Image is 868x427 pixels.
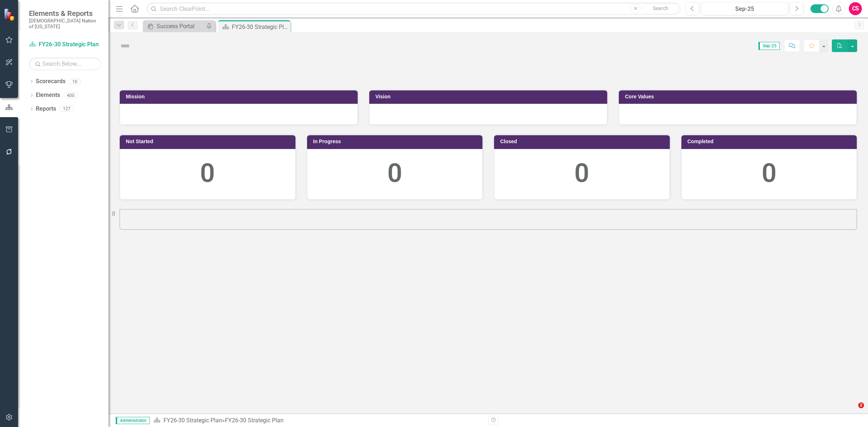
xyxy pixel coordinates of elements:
div: 0 [689,155,850,192]
div: Success Portal [157,22,204,31]
a: Elements [36,91,60,99]
h3: Core Values [625,94,853,99]
img: Not Defined [119,40,131,52]
input: Search ClearPoint... [146,3,680,15]
h3: Not Started [126,139,292,144]
span: 2 [858,402,864,408]
div: FY26-30 Strategic Plan [232,22,289,31]
span: Elements & Reports [29,9,101,18]
div: 10 [69,78,81,85]
div: FY26-30 Strategic Plan [225,417,284,424]
small: [DEMOGRAPHIC_DATA] Nation of [US_STATE] [29,18,101,30]
a: Scorecards [36,77,65,86]
button: Search [642,4,678,14]
h3: In Progress [313,139,479,144]
div: 0 [315,155,475,192]
input: Search Below... [29,57,101,70]
a: FY26-30 Strategic Plan [29,40,101,49]
h3: Mission [126,94,354,99]
div: 0 [502,155,662,192]
h3: Completed [688,139,854,144]
iframe: Intercom live chat [843,402,861,420]
a: FY26-30 Strategic Plan [163,417,222,424]
span: Sep-25 [758,42,780,50]
div: » [153,417,483,425]
img: ClearPoint Strategy [3,8,17,21]
span: Administrator [116,417,150,424]
div: 127 [60,106,74,112]
a: Reports [36,105,56,113]
div: Sep-25 [704,5,786,13]
div: 400 [64,92,78,98]
h3: Vision [375,94,604,99]
button: CS [849,2,862,15]
a: Success Portal [145,22,204,31]
span: Search [653,5,668,11]
button: Sep-25 [701,2,788,15]
div: 0 [127,155,288,192]
h3: Closed [500,139,666,144]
